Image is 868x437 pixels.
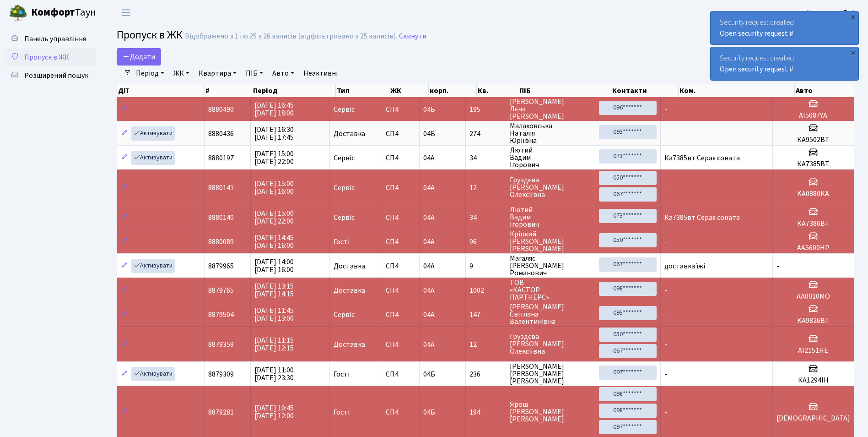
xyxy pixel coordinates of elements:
span: СП4 [386,154,415,162]
a: ЖК [170,66,193,81]
span: - [664,183,667,193]
span: ТОВ «КАСТОР ПАРТНЕРС» [510,279,591,301]
span: Ка7385вт Серая соната [664,213,740,223]
span: СП4 [386,262,415,270]
span: 12 [469,341,501,348]
span: 04А [423,237,435,247]
a: Розширений пошук [5,66,96,85]
span: Ка7385вт Серая соната [664,153,740,163]
span: Груздєва [PERSON_NAME] Олексіївна [510,333,591,355]
span: - [664,129,667,139]
th: Кв. [477,84,518,97]
span: 8879965 [208,261,234,271]
span: [DATE] 11:15 [DATE] 12:15 [254,335,294,353]
span: [DATE] 15:00 [DATE] 22:00 [254,208,294,226]
th: ЖК [389,84,428,97]
span: 04А [423,339,435,350]
div: × [848,12,857,22]
span: Доставка [334,262,365,270]
span: 04А [423,261,435,271]
span: 34 [469,214,501,221]
span: 195 [469,106,501,113]
a: Квартира [195,66,240,81]
span: 8879504 [208,310,234,320]
span: СП4 [386,341,415,348]
span: 34 [469,154,501,162]
span: [PERSON_NAME] Лєна [PERSON_NAME] [510,98,591,120]
span: Сервіс [334,311,355,318]
h5: КА1294ІН [776,376,850,385]
span: 04А [423,183,435,193]
h5: КА7385ВТ [776,160,850,169]
span: СП4 [386,214,415,221]
span: Малаховська Наталія Юріївна [510,122,591,144]
span: Розширений пошук [24,71,88,81]
h5: АА5600НР [776,244,850,252]
span: 04А [423,213,435,223]
div: Security request created [711,11,858,44]
b: Комфорт [31,5,75,20]
h5: [DEMOGRAPHIC_DATA] [776,414,850,423]
span: 236 [469,371,501,378]
span: Ярош [PERSON_NAME] [PERSON_NAME] [510,401,591,423]
span: [DATE] 16:45 [DATE] 18:00 [254,100,294,118]
span: 8879281 [208,407,234,417]
span: СП4 [386,287,415,294]
span: Пропуск в ЖК [117,27,183,43]
span: Сервіс [334,184,355,191]
a: Період [132,66,168,81]
th: Авто [795,84,854,97]
span: Сервіс [334,214,355,221]
span: 8879765 [208,285,234,295]
b: Консьєрж б. 4. [806,8,857,18]
h5: КА9502ВТ [776,136,850,144]
span: 8879309 [208,369,234,379]
h5: АА0010МО [776,292,850,301]
h5: AI2151HE [776,346,850,355]
th: # [205,84,252,97]
a: Пропуск в ЖК [5,48,96,66]
span: 04Б [423,104,435,115]
span: Кріпкий [PERSON_NAME] [PERSON_NAME] [510,230,591,252]
span: СП4 [386,311,415,318]
span: - [664,285,667,295]
span: 12 [469,184,501,191]
span: 274 [469,130,501,137]
span: Гості [334,409,350,416]
span: СП4 [386,184,415,191]
span: [PERSON_NAME] [PERSON_NAME] [PERSON_NAME] [510,363,591,385]
span: - [664,237,667,247]
button: Переключити навігацію [114,5,137,20]
a: Open security request # [720,64,793,74]
span: [DATE] 16:30 [DATE] 17:45 [254,125,294,142]
span: Пропуск в ЖК [24,52,69,62]
th: Період [252,84,336,97]
span: 96 [469,238,501,246]
span: Доставка [334,341,365,348]
span: [PERSON_NAME] Світлана Валентинівна [510,303,591,325]
a: Консьєрж б. 4. [806,7,857,18]
span: Гості [334,238,350,246]
span: [DATE] 10:45 [DATE] 12:00 [254,403,294,421]
span: [DATE] 11:45 [DATE] 13:00 [254,306,294,323]
a: Авто [269,66,298,81]
span: 194 [469,409,501,416]
div: × [848,48,857,57]
a: Активувати [131,259,175,273]
span: 04Б [423,407,435,417]
span: - [664,369,667,379]
th: корп. [429,84,477,97]
h5: KA0880KA [776,190,850,198]
span: доставка їжі [664,261,705,271]
a: Скинути [399,32,426,41]
span: Лютий Вадим Ігорович [510,206,591,228]
span: Сервіс [334,106,355,113]
a: Активувати [131,151,175,165]
span: СП4 [386,371,415,378]
span: 1002 [469,287,501,294]
span: СП4 [386,130,415,137]
th: Дії [117,84,205,97]
span: 04А [423,153,435,163]
h5: KA9826BT [776,317,850,325]
div: Security request created [711,47,858,80]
